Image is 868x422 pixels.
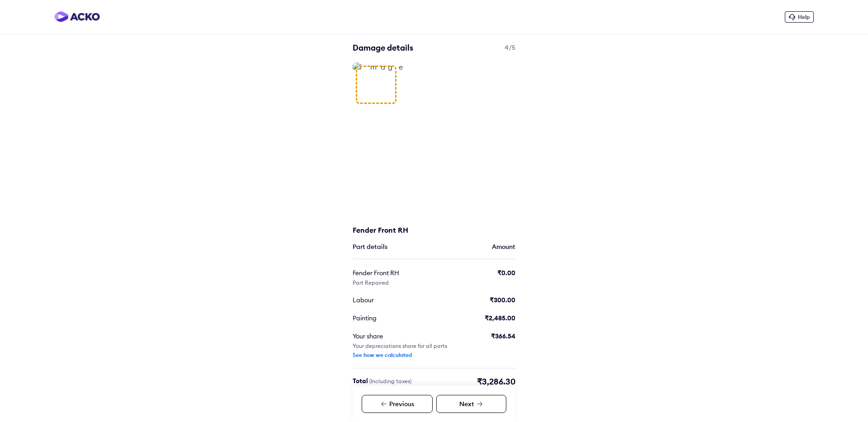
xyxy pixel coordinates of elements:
[492,242,515,251] div: Amount
[485,314,515,323] div: ₹2,485.00
[436,395,506,413] div: Next
[490,295,515,305] div: ₹300.00
[505,42,515,52] span: 4/5
[353,314,436,323] div: Painting
[353,62,405,71] img: image
[353,342,447,350] div: Your depreciations share for all parts
[353,295,436,305] div: Labour
[491,332,515,341] div: ₹366.54
[798,14,810,20] span: Help
[353,42,515,53] div: Damage details
[353,332,436,341] div: Your share
[54,11,100,22] img: horizontal-gradient.png
[362,395,433,413] div: Previous
[497,268,515,277] div: ₹0.00
[353,376,411,387] div: Total
[353,352,412,359] div: See how we calculated
[353,279,389,286] div: Part Repaired
[369,378,411,384] span: (Including taxes)
[353,268,436,277] div: Fender Front RH
[353,225,461,235] div: Fender Front RH
[353,242,387,251] div: Part details
[477,376,515,387] div: ₹3,286.30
